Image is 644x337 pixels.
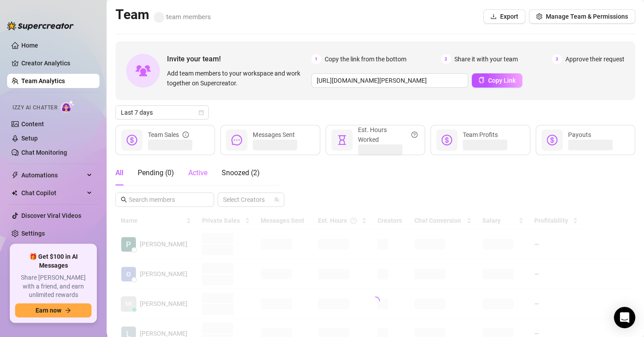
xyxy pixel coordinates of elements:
span: 3 [552,54,562,64]
span: download [490,13,497,20]
span: setting [536,13,542,20]
img: Chat Copilot [12,190,17,196]
span: Approve their request [565,54,624,64]
span: Snoozed ( 2 ) [222,168,260,177]
span: team [274,197,279,202]
span: 2 [441,54,451,64]
span: info-circle [183,130,189,140]
img: AI Chatter [61,100,75,113]
a: Home [21,42,38,49]
span: Invite your team! [167,53,311,64]
a: Setup [21,135,38,142]
a: Creator Analytics [21,56,92,70]
span: Izzy AI Chatter [12,104,57,112]
span: arrow-right [65,307,71,313]
div: Pending ( 0 ) [138,168,174,178]
span: Earn now [36,307,61,314]
span: dollar-circle [441,135,452,145]
span: Add team members to your workspace and work together on Supercreator. [167,68,308,88]
span: Team Profits [463,131,498,138]
span: search [121,197,127,203]
span: Manage Team & Permissions [546,13,628,20]
span: Export [500,13,518,20]
button: Manage Team & Permissions [529,9,635,24]
button: Earn nowarrow-right [15,303,91,317]
div: Team Sales [148,130,189,140]
span: Chat Copilot [21,186,84,200]
span: Messages Sent [253,131,294,138]
span: dollar-circle [127,135,137,145]
a: Settings [21,230,45,237]
img: logo-BBDzfeDw.svg [7,21,74,30]
a: Team Analytics [21,77,65,84]
span: team members [154,13,211,21]
span: 🎁 Get $100 in AI Messages [15,253,91,270]
span: Last 7 days [121,106,203,119]
a: Content [21,120,44,128]
span: Copy Link [488,77,516,84]
div: Est. Hours Worked [358,125,417,144]
span: 1 [311,54,321,64]
button: Export [483,9,525,24]
span: Copy the link from the bottom [325,54,406,64]
span: Payouts [568,131,591,138]
span: copy [478,77,485,83]
button: Copy Link [472,73,522,88]
span: loading [369,295,382,307]
span: calendar [199,110,204,115]
input: Search members [129,195,202,205]
span: Automations [21,168,84,182]
span: dollar-circle [547,135,557,145]
a: Chat Monitoring [21,149,67,156]
span: hourglass [337,135,347,145]
h2: Team [115,6,211,23]
span: thunderbolt [12,172,19,179]
span: Share [PERSON_NAME] with a friend, and earn unlimited rewards [15,273,91,300]
div: All [115,168,123,178]
span: Share it with your team [454,54,518,64]
div: Open Intercom Messenger [614,307,635,328]
a: Discover Viral Videos [21,212,81,219]
span: Active [188,168,207,177]
span: question-circle [411,125,417,144]
span: message [231,135,242,145]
